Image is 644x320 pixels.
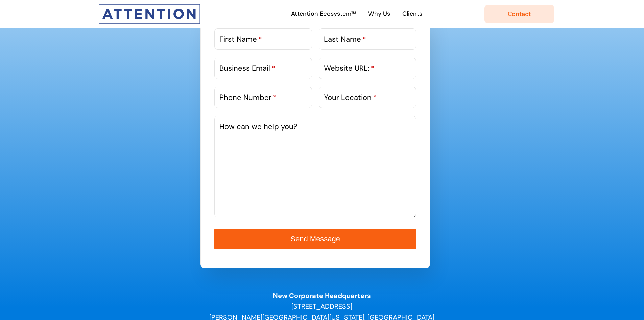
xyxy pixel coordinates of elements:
img: Attention Interactive Logo [99,4,200,24]
label: Website URL: [324,63,374,74]
strong: New Corporate Headquarters [273,291,371,300]
label: First Name [219,34,262,45]
button: Send Message [214,229,416,249]
span: Contact [508,10,531,18]
a: Clients [400,7,424,21]
span: [STREET_ADDRESS] [291,302,352,311]
nav: Main Menu Desktop [229,2,484,26]
span: Attention Ecosystem™ [291,9,356,19]
a: Attention-Only-Logo-300wide [99,3,200,12]
label: Your Location [324,92,377,103]
a: Why Us [366,7,392,21]
label: Phone Number [219,92,277,103]
label: Last Name [324,34,366,45]
span: Why Us [368,9,390,19]
label: Business Email [219,63,275,74]
label: How can we help you? [219,121,297,132]
span: Send Message [290,235,340,243]
a: Contact [484,5,554,23]
span: Clients [402,9,422,19]
a: Attention Ecosystem™ [289,7,358,21]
